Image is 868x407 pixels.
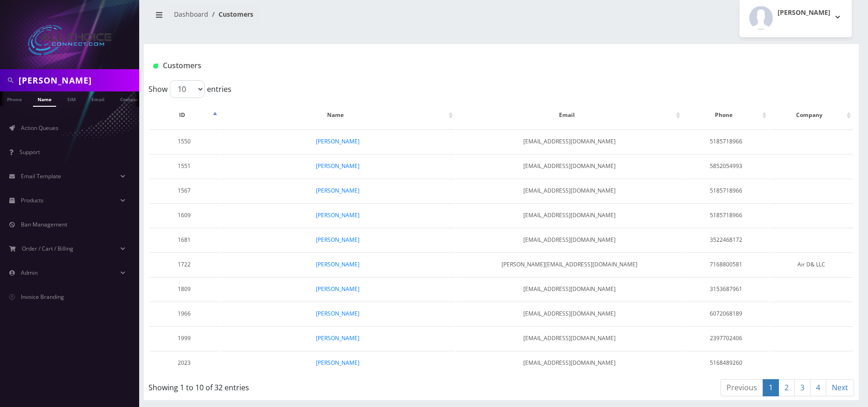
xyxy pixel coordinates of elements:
[316,285,360,293] a: [PERSON_NAME]
[19,71,137,89] input: Search in Company
[456,179,682,202] td: [EMAIL_ADDRESS][DOMAIN_NAME]
[21,293,64,301] span: Invoice Branding
[316,211,360,219] a: [PERSON_NAME]
[2,91,26,106] a: Phone
[683,179,769,202] td: 5185718966
[33,91,56,107] a: Name
[683,203,769,227] td: 5185718966
[21,124,58,132] span: Action Queues
[21,172,61,180] span: Email Template
[63,91,80,106] a: SIM
[151,5,495,31] nav: breadcrumb
[149,154,219,178] td: 1551
[456,129,682,153] td: [EMAIL_ADDRESS][DOMAIN_NAME]
[456,302,682,325] td: [EMAIL_ADDRESS][DOMAIN_NAME]
[456,326,682,350] td: [EMAIL_ADDRESS][DOMAIN_NAME]
[19,148,40,156] span: Support
[149,129,219,153] td: 1550
[21,196,44,204] span: Products
[316,137,360,145] a: [PERSON_NAME]
[316,162,360,170] a: [PERSON_NAME]
[220,102,456,129] th: Name: activate to sort column ascending
[316,334,360,342] a: [PERSON_NAME]
[148,80,231,98] label: Show entries
[770,252,853,276] td: Air D& LLC
[21,220,67,228] span: Ban Management
[456,203,682,227] td: [EMAIL_ADDRESS][DOMAIN_NAME]
[316,310,360,317] a: [PERSON_NAME]
[316,359,360,367] a: [PERSON_NAME]
[28,25,111,55] img: All Choice Connect
[683,252,769,276] td: 7168800581
[153,61,731,70] h1: Customers
[456,351,682,375] td: [EMAIL_ADDRESS][DOMAIN_NAME]
[149,179,219,202] td: 1567
[149,228,219,252] td: 1681
[810,379,826,396] a: 4
[174,10,208,19] a: Dashboard
[770,102,853,129] th: Company: activate to sort column ascending
[778,9,830,17] h2: [PERSON_NAME]
[456,228,682,252] td: [EMAIL_ADDRESS][DOMAIN_NAME]
[316,236,360,244] a: [PERSON_NAME]
[316,187,360,194] a: [PERSON_NAME]
[778,379,795,396] a: 2
[683,351,769,375] td: 5168489260
[22,245,73,252] span: Order / Cart / Billing
[456,102,682,129] th: Email: activate to sort column ascending
[683,277,769,301] td: 3153687961
[149,277,219,301] td: 1809
[683,102,769,129] th: Phone: activate to sort column ascending
[170,80,205,98] select: Showentries
[116,91,147,106] a: Company
[763,379,779,396] a: 1
[456,154,682,178] td: [EMAIL_ADDRESS][DOMAIN_NAME]
[826,379,854,396] a: Next
[149,102,219,129] th: ID: activate to sort column descending
[683,302,769,325] td: 6072068189
[149,351,219,375] td: 2023
[456,277,682,301] td: [EMAIL_ADDRESS][DOMAIN_NAME]
[149,203,219,227] td: 1609
[87,91,109,106] a: Email
[683,154,769,178] td: 5852054993
[683,326,769,350] td: 2397702406
[149,326,219,350] td: 1999
[148,378,436,393] div: Showing 1 to 10 of 32 entries
[149,302,219,325] td: 1966
[316,260,360,268] a: [PERSON_NAME]
[794,379,810,396] a: 3
[683,129,769,153] td: 5185718966
[683,228,769,252] td: 3522468172
[456,252,682,276] td: [PERSON_NAME][EMAIL_ADDRESS][DOMAIN_NAME]
[21,269,38,277] span: Admin
[149,252,219,276] td: 1722
[208,9,253,19] li: Customers
[720,379,763,396] a: Previous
